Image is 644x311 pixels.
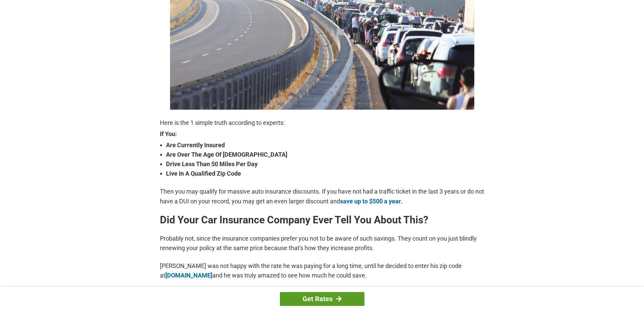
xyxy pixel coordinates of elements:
p: [PERSON_NAME] was not happy with the rate he was paying for a long time, until he decided to ente... [160,261,484,280]
p: Here is the 1 simple truth according to experts: [160,118,484,128]
strong: Live In A Qualified Zip Code [166,169,484,178]
a: save up to $500 a year. [340,198,402,205]
p: Probably not, since the insurance companies prefer you not to be aware of such savings. They coun... [160,234,484,253]
a: Get Rates [280,292,364,306]
strong: Are Currently Insured [166,140,484,150]
strong: If You: [160,131,484,137]
p: Then you may qualify for massive auto insurance discounts. If you have not had a traffic ticket i... [160,187,484,206]
strong: Are Over The Age Of [DEMOGRAPHIC_DATA] [166,150,484,159]
a: [DOMAIN_NAME] [165,272,212,279]
strong: Drive Less Than 50 Miles Per Day [166,159,484,169]
h2: Did Your Car Insurance Company Ever Tell You About This? [160,215,484,225]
